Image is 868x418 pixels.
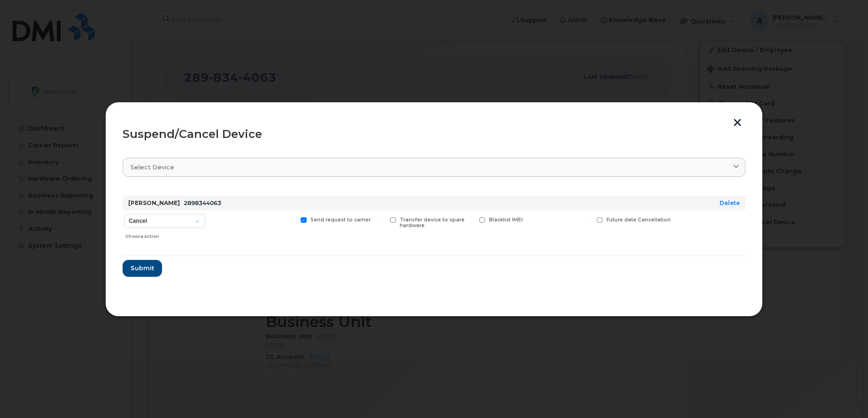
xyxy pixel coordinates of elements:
[468,217,473,222] input: Blacklist IMEI
[125,229,205,240] div: Choose action
[585,217,590,222] input: Future date Cancellation
[128,199,180,206] strong: [PERSON_NAME]
[123,260,162,277] button: Submit
[123,158,745,177] a: Select device
[310,217,371,223] span: Send request to carrier
[606,217,671,223] span: Future date Cancellation
[131,163,174,172] span: Select device
[400,217,465,229] span: Transfer device to spare hardware
[489,217,523,223] span: Blacklist IMEI
[720,199,740,206] a: Delete
[289,217,294,222] input: Send request to carrier
[379,217,383,222] input: Transfer device to spare hardware
[184,199,221,206] span: 2898344063
[123,129,745,140] div: Suspend/Cancel Device
[131,264,154,273] span: Submit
